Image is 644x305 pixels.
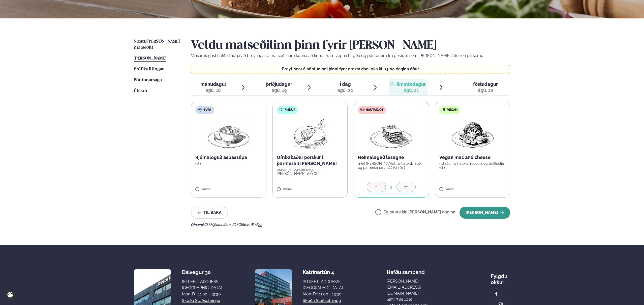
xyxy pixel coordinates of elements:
[134,39,181,51] a: Næstu [PERSON_NAME] matseðill
[277,154,344,167] p: Ofnbakaður þorskur í parmesan [PERSON_NAME]
[439,161,506,170] p: ristaður hvítlaukur, ruccola og truffluolía (G )
[182,298,220,304] a: Skoða staðsetningu
[277,168,344,176] p: lauksmjör og steinselju [PERSON_NAME]. (D ) (G )
[196,67,505,71] p: Breytingar á pöntuninni þinni fyrir næsta dag loka kl. 15:00 daginn áður.
[266,87,292,93] div: ágú. 19
[491,289,502,299] a: image alt
[200,87,226,93] div: ágú. 18
[358,161,425,170] p: með [PERSON_NAME], hvítlauksbrauði og parmesanosti (D ) (G ) (E )
[134,67,164,71] span: Prófílstillingar
[204,223,232,227] span: (D ) Mjólkurvörur ,
[191,207,228,219] button: Til baka
[206,118,251,150] img: Soup.png
[285,108,295,112] span: Fiskur
[387,296,447,302] p: Sími: 784 1010
[251,223,262,227] span: (E ) Egg
[450,118,495,150] img: Vegan.png
[366,108,383,112] span: Nautakjöt
[134,78,162,82] span: Pöntunarsaga
[447,108,457,112] span: Vegan
[134,39,180,50] span: Næstu [PERSON_NAME] matseðill
[442,107,446,112] img: Vegan.svg
[182,291,222,297] div: Mon-Fri: 11:00 - 13:30
[198,107,202,112] img: soup.svg
[386,184,396,190] div: 1
[288,118,332,150] img: Fish.png
[473,81,498,87] span: föstudagur
[459,207,510,219] button: [PERSON_NAME]
[204,108,211,112] span: Súpa
[195,161,262,165] p: (D )
[303,279,343,291] div: [STREET_ADDRESS], [GEOGRAPHIC_DATA]
[195,154,262,160] p: Rjómalöguð aspassúpa
[279,107,283,112] img: fish.svg
[134,77,162,83] a: Pöntunarsaga
[134,66,164,72] a: Prófílstillingar
[200,81,226,87] span: mánudagur
[191,39,510,53] h2: Veldu matseðilinn þinn fyrir [PERSON_NAME]
[396,87,426,93] div: ágú. 21
[338,87,353,93] div: ágú. 20
[387,265,425,275] span: Hafðu samband
[182,269,222,275] div: Dalvegur 30
[396,81,426,87] span: fimmtudagur
[303,298,341,304] a: Skoða staðsetningu
[134,89,147,93] span: Útskrá
[358,154,425,160] p: Heimalagað lasagne
[191,53,510,59] p: Vinsamlegast hafðu í huga að breytingar á matseðlinum kunna að koma fram vegna birgða og pöntunum...
[303,291,343,297] div: Mon-Fri: 11:00 - 13:30
[473,87,498,93] div: ágú. 22
[387,278,447,296] a: [PERSON_NAME][EMAIL_ADDRESS][DOMAIN_NAME]
[439,154,506,160] p: Vegan mac and cheese
[369,118,413,150] img: Lasagna.png
[232,223,251,227] span: (G ) Glúten ,
[134,56,166,62] a: [PERSON_NAME]
[338,81,353,87] span: Í dag
[360,107,364,112] img: beef.svg
[134,56,166,61] span: [PERSON_NAME]
[182,279,222,291] div: [STREET_ADDRESS], [GEOGRAPHIC_DATA]
[491,269,510,285] div: Fylgdu okkur
[494,291,499,297] img: image alt
[266,81,292,87] span: þriðjudagur
[191,223,510,227] div: Ofnæmi:
[303,269,343,275] div: Katrínartún 4
[134,88,147,94] a: Útskrá
[5,290,15,300] a: Cookie settings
